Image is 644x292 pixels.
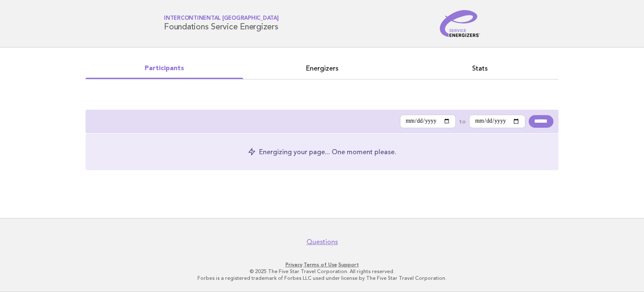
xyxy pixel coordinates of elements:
[243,63,401,74] a: Energizers
[306,238,338,246] a: Questions
[459,118,466,125] label: to
[338,262,359,268] a: Support
[304,262,337,268] a: Terms of Use
[440,10,480,37] img: Service Energizers
[164,16,279,32] h1: Foundations Service Energizers
[286,262,302,268] a: Privacy
[86,63,243,74] a: Participants
[401,63,558,74] a: Stats
[65,268,579,275] p: © 2025 The Five Star Travel Corporation. All rights reserved.
[259,147,396,157] p: Energizing your page... One moment please.
[65,261,579,268] p: · ·
[164,16,279,21] span: InterContinental [GEOGRAPHIC_DATA]
[65,275,579,281] p: Forbes is a registered trademark of Forbes LLC used under license by The Five Star Travel Corpora...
